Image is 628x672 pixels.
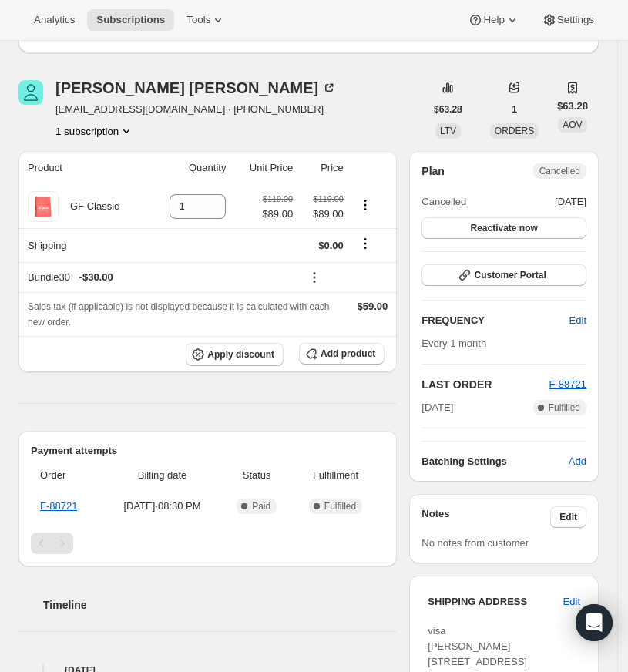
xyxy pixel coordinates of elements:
h2: Payment attempts [31,443,385,459]
span: Edit [563,594,580,610]
h2: LAST ORDER [421,377,549,392]
span: LTV [440,126,456,136]
h6: Batching Settings [421,454,569,469]
span: Apply discount [207,348,274,361]
button: Shipping actions [353,235,378,252]
span: $0.00 [318,240,344,251]
span: $59.00 [358,301,388,312]
span: Analytics [34,14,75,26]
span: Add [569,454,586,469]
span: $63.28 [434,103,462,116]
span: ORDERS [495,126,534,136]
span: Reactivate now [470,222,537,234]
button: $63.28 [425,99,472,120]
span: $89.00 [302,207,344,222]
th: Shipping [18,228,148,262]
h3: SHIPPING ADDRESS [428,594,563,610]
span: Paid [252,500,270,512]
button: Edit [554,590,589,614]
a: F-88721 [40,500,77,512]
span: Status [227,468,287,483]
h2: Timeline [43,597,397,613]
span: Fulfillment [296,468,376,483]
span: AOV [563,119,582,130]
button: Add product [299,343,385,365]
button: Product actions [55,123,134,139]
a: F-88721 [549,378,586,390]
span: Edit [569,313,586,328]
button: Edit [560,308,596,333]
button: Reactivate now [421,217,586,239]
span: Add product [321,348,375,360]
span: $63.28 [557,99,588,114]
span: Fulfilled [549,402,580,414]
th: Product [18,151,148,185]
small: $119.00 [263,194,293,203]
div: Open Intercom Messenger [576,604,613,641]
span: Cancelled [421,194,466,210]
button: F-88721 [549,377,586,392]
span: Customer Portal [474,269,546,281]
span: No notes from customer [421,537,529,549]
span: Edit [559,511,577,523]
button: Tools [177,9,235,31]
div: GF Classic [59,199,119,214]
div: Bundle30 [28,270,293,285]
span: Fulfilled [324,500,356,512]
button: Customer Portal [421,264,586,286]
span: Cancelled [539,165,580,177]
span: Cameron Holm [18,80,43,105]
div: [PERSON_NAME] [PERSON_NAME] [55,80,337,96]
th: Order [31,459,102,492]
button: Subscriptions [87,9,174,31]
button: 1 [502,99,526,120]
button: Add [559,449,596,474]
span: [DATE] · 08:30 PM [106,499,217,514]
nav: Pagination [31,533,385,554]
span: Billing date [106,468,217,483]
span: [EMAIL_ADDRESS][DOMAIN_NAME] · [PHONE_NUMBER] [55,102,337,117]
th: Unit Price [230,151,297,185]
span: $89.00 [262,207,293,222]
span: Sales tax (if applicable) is not displayed because it is calculated with each new order. [28,301,330,328]
small: $119.00 [314,194,344,203]
button: Settings [532,9,603,31]
span: Subscriptions [96,14,165,26]
button: Apply discount [186,343,284,366]
button: Analytics [25,9,84,31]
th: Quantity [148,151,231,185]
span: [DATE] [421,400,453,415]
span: Tools [186,14,210,26]
span: 1 [512,103,517,116]
h3: Notes [421,506,550,528]
span: Every 1 month [421,338,486,349]
h2: Plan [421,163,445,179]
span: Help [483,14,504,26]
button: Product actions [353,197,378,213]
span: [DATE] [555,194,586,210]
th: Price [297,151,348,185]
span: Settings [557,14,594,26]
button: Edit [550,506,586,528]
h2: FREQUENCY [421,313,569,328]
button: Help [458,9,529,31]
span: - $30.00 [79,270,113,285]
